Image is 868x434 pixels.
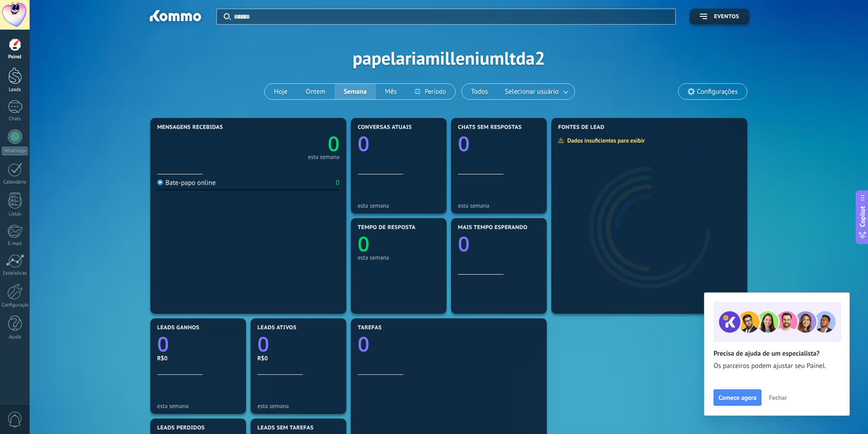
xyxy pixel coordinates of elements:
[558,124,605,131] span: Fontes de lead
[334,84,376,99] button: Semana
[458,124,522,131] span: Chats sem respostas
[308,155,339,159] div: esta semana
[157,325,200,331] span: Leads ganhos
[358,325,382,331] span: Tarefas
[336,179,339,187] div: 0
[248,130,339,158] a: 0
[157,330,169,358] text: 0
[328,130,339,158] text: 0
[358,225,416,231] span: Tempo de resposta
[458,130,470,158] text: 0
[714,362,840,371] span: Os parceiros podem ajustar seu Painel.
[497,84,575,99] button: Selecionar usuário
[358,330,370,358] text: 0
[265,84,297,99] button: Hoje
[503,86,560,98] span: Selecionar usuário
[714,14,739,20] span: Eventos
[2,211,28,217] div: Listas
[2,54,28,60] div: Painel
[689,9,750,25] button: Eventos
[558,137,651,144] div: Dados insuficientes para exibir
[2,271,28,276] div: Estatísticas
[2,334,28,340] div: Ajuda
[157,425,205,431] span: Leads perdidos
[297,84,334,99] button: Ontem
[358,254,440,261] div: esta semana
[2,147,28,155] div: WhatsApp
[858,206,867,227] span: Copilot
[2,87,28,93] div: Leads
[458,202,540,209] div: esta semana
[157,403,239,409] div: esta semana
[697,88,738,96] span: Configurações
[358,330,540,358] a: 0
[157,179,216,187] div: Bate-papo online
[2,116,28,122] div: Chats
[157,330,239,358] a: 0
[2,302,28,308] div: Configurações
[765,391,791,404] button: Fechar
[157,124,223,131] span: Mensagens recebidas
[257,354,339,362] div: R$0
[157,179,163,185] img: Bate-papo online
[257,330,269,358] text: 0
[458,230,470,258] text: 0
[358,230,370,258] text: 0
[358,130,370,158] text: 0
[769,394,787,401] span: Fechar
[2,179,28,185] div: Calendário
[714,349,840,358] h2: Precisa de ajuda de um especialista?
[358,202,440,209] div: esta semana
[257,425,313,431] span: Leads sem tarefas
[719,394,756,401] span: Comece agora
[406,84,455,99] button: Período
[257,325,297,331] span: Leads ativos
[376,84,406,99] button: Mês
[257,330,339,358] a: 0
[358,124,412,131] span: Conversas atuais
[462,84,497,99] button: Todos
[257,403,339,409] div: esta semana
[2,241,28,247] div: E-mail
[458,225,528,231] span: Mais tempo esperando
[714,389,761,406] button: Comece agora
[157,354,239,362] div: R$0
